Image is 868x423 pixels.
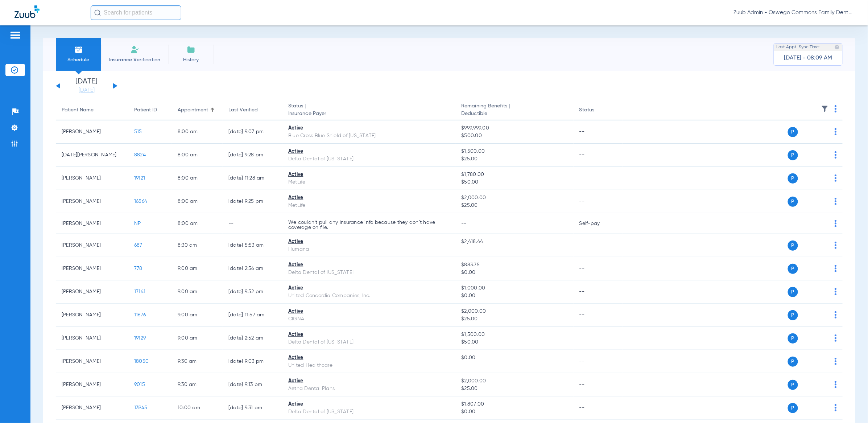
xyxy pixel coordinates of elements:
[178,106,208,114] div: Appointment
[9,31,21,40] img: hamburger-icon
[835,174,837,182] img: group-dot-blue.svg
[461,178,568,186] span: $50.00
[223,234,282,257] td: [DATE] 5:53 AM
[228,106,258,114] div: Last Verified
[461,110,568,118] span: Deductible
[461,171,568,178] span: $1,780.00
[134,106,166,114] div: Patient ID
[574,397,623,420] td: --
[461,202,568,209] span: $25.00
[228,106,277,114] div: Last Verified
[223,213,282,234] td: --
[172,190,223,213] td: 8:00 AM
[172,234,223,257] td: 8:30 AM
[288,284,450,292] div: Active
[461,385,568,393] span: $25.00
[835,334,837,342] img: group-dot-blue.svg
[788,173,798,184] span: P
[223,327,282,350] td: [DATE] 2:52 AM
[172,120,223,144] td: 8:00 AM
[788,127,798,137] span: P
[821,105,828,112] img: filter.svg
[223,190,282,213] td: [DATE] 9:25 PM
[835,45,840,50] img: last sync help info
[62,106,123,114] div: Patient Name
[65,78,108,94] li: [DATE]
[74,45,83,54] img: Schedule
[288,315,450,323] div: CIGNA
[172,397,223,420] td: 10:00 AM
[288,408,450,416] div: Delta Dental of [US_STATE]
[788,333,798,344] span: P
[835,198,837,205] img: group-dot-blue.svg
[282,100,455,120] th: Status |
[134,221,141,226] span: NP
[56,120,128,144] td: [PERSON_NAME]
[107,56,163,63] span: Insurance Verification
[288,292,450,300] div: United Concordia Companies, Inc.
[94,9,101,16] img: Search Icon
[288,194,450,202] div: Active
[91,5,181,20] input: Search for patients
[56,397,128,420] td: [PERSON_NAME]
[56,304,128,327] td: [PERSON_NAME]
[574,280,623,304] td: --
[61,56,96,63] span: Schedule
[223,304,282,327] td: [DATE] 11:57 AM
[223,280,282,304] td: [DATE] 9:52 PM
[574,190,623,213] td: --
[461,269,568,276] span: $0.00
[134,266,142,271] span: 778
[134,152,146,157] span: 8824
[461,354,568,362] span: $0.00
[288,308,450,315] div: Active
[574,234,623,257] td: --
[788,403,798,413] span: P
[174,56,208,63] span: History
[835,311,837,319] img: group-dot-blue.svg
[223,120,282,144] td: [DATE] 9:07 PM
[172,304,223,327] td: 9:00 AM
[461,338,568,346] span: $50.00
[134,382,145,387] span: 9015
[288,377,450,385] div: Active
[187,45,195,54] img: History
[788,357,798,367] span: P
[461,401,568,408] span: $1,807.00
[461,238,568,246] span: $2,418.44
[134,359,149,364] span: 18050
[172,280,223,304] td: 9:00 AM
[461,261,568,269] span: $883.75
[788,150,798,160] span: P
[288,132,450,140] div: Blue Cross Blue Shield of [US_STATE]
[574,304,623,327] td: --
[461,408,568,416] span: $0.00
[172,327,223,350] td: 9:00 AM
[288,338,450,346] div: Delta Dental of [US_STATE]
[835,265,837,272] img: group-dot-blue.svg
[223,350,282,373] td: [DATE] 9:03 PM
[288,202,450,209] div: MetLife
[288,331,450,338] div: Active
[835,288,837,295] img: group-dot-blue.svg
[56,350,128,373] td: [PERSON_NAME]
[574,350,623,373] td: --
[15,5,40,18] img: Zuub Logo
[835,404,837,411] img: group-dot-blue.svg
[835,151,837,159] img: group-dot-blue.svg
[574,144,623,167] td: --
[56,257,128,280] td: [PERSON_NAME]
[288,385,450,393] div: Aetna Dental Plans
[288,220,450,230] p: We couldn’t pull any insurance info because they don’t have coverage on file.
[461,284,568,292] span: $1,000.00
[461,292,568,300] span: $0.00
[788,287,798,297] span: P
[288,238,450,246] div: Active
[288,401,450,408] div: Active
[223,144,282,167] td: [DATE] 9:28 PM
[784,54,832,62] span: [DATE] - 08:09 AM
[461,377,568,385] span: $2,000.00
[172,213,223,234] td: 8:00 AM
[56,280,128,304] td: [PERSON_NAME]
[134,405,147,410] span: 13945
